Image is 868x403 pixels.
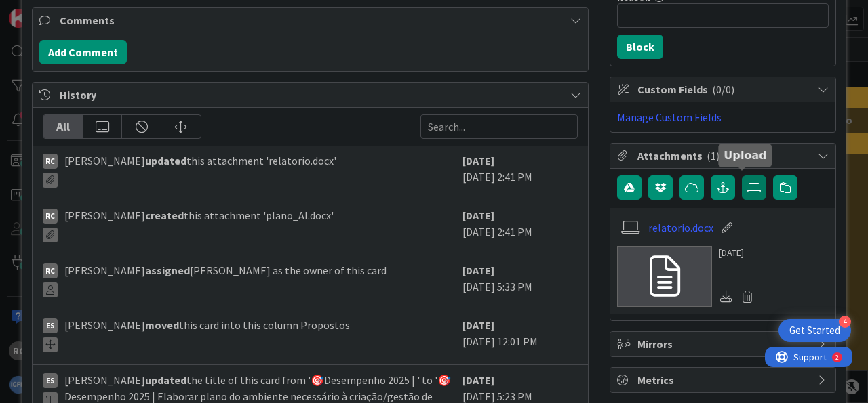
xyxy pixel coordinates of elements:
[712,83,734,96] span: ( 0/0 )
[145,263,190,277] b: assigned
[789,324,840,337] div: Get Started
[462,207,578,248] div: [DATE] 2:41 PM
[462,152,578,193] div: [DATE] 2:41 PM
[462,263,494,277] b: [DATE]
[43,318,58,333] div: ES
[719,288,734,305] div: Download
[462,154,494,167] b: [DATE]
[64,317,350,352] span: [PERSON_NAME] this card into this column Propostos
[637,148,811,164] span: Attachments
[145,154,186,167] b: updated
[637,336,811,352] span: Mirrors
[617,35,663,59] button: Block
[145,209,184,222] b: created
[43,154,58,169] div: RC
[839,316,851,328] div: 4
[60,87,564,103] span: History
[71,5,74,16] div: 2
[420,114,578,139] input: Search...
[462,317,578,358] div: [DATE] 12:01 PM
[462,262,578,303] div: [DATE] 5:33 PM
[648,219,713,236] a: relatorio.docx
[39,40,127,64] button: Add Comment
[724,149,766,162] h5: Upload
[28,2,62,18] span: Support
[43,209,58,224] div: RC
[637,81,811,98] span: Custom Fields
[707,149,719,163] span: ( 1 )
[64,262,387,297] span: [PERSON_NAME] [PERSON_NAME] as the owner of this card
[43,115,83,138] div: All
[145,318,179,332] b: moved
[462,209,494,222] b: [DATE]
[719,246,758,260] div: [DATE]
[617,110,722,124] a: Manage Custom Fields
[60,12,564,28] span: Comments
[64,152,336,188] span: [PERSON_NAME] this attachment 'relatorio.docx'
[637,372,811,388] span: Metrics
[462,318,494,332] b: [DATE]
[43,373,58,388] div: ES
[778,319,851,342] div: Open Get Started checklist, remaining modules: 4
[145,373,186,387] b: updated
[64,207,334,242] span: [PERSON_NAME] this attachment 'plano_AI.docx'
[462,373,494,387] b: [DATE]
[43,263,58,278] div: RC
